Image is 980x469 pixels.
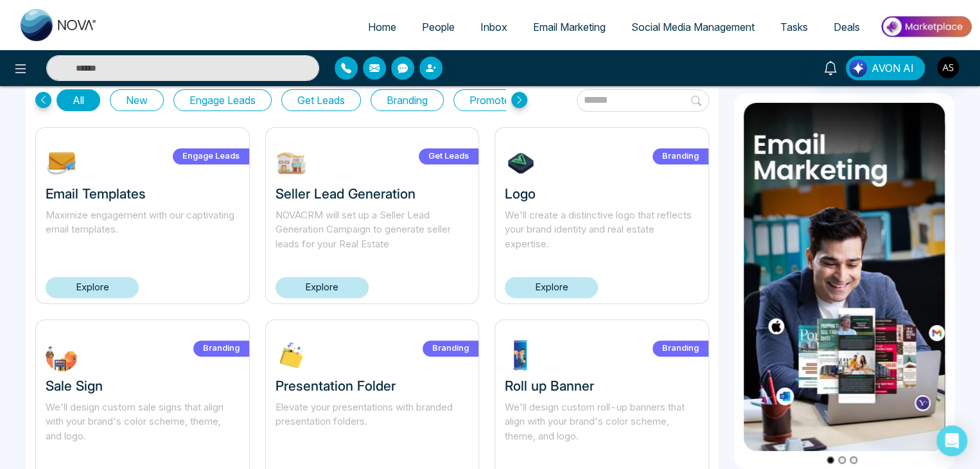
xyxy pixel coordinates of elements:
[846,56,925,80] button: AVON AI
[505,378,699,394] h3: Roll up Banner
[849,59,867,77] img: Lead Flow
[505,147,537,179] img: 7tHiu1732304639.jpg
[652,148,708,164] label: Branding
[520,15,618,39] a: Email Marketing
[371,89,444,111] button: Branding
[505,186,699,202] h3: Logo
[21,9,98,41] img: Nova CRM Logo
[480,21,507,33] span: Inbox
[193,341,249,357] label: Branding
[505,339,537,371] img: ptdrg1732303548.jpg
[46,147,78,179] img: NOmgJ1742393483.jpg
[281,89,361,111] button: Get Leads
[423,341,478,357] label: Branding
[505,208,699,252] p: We'll create a distinctive logo that reflects your brand identity and real estate expertise.
[276,208,469,252] p: NOVACRM will set up a Seller Lead Generation Campaign to generate seller leads for your Real Estate
[276,277,369,298] a: Explore
[533,21,606,33] span: Email Marketing
[173,148,249,164] label: Engage Leads
[276,400,469,444] p: Elevate your presentations with branded presentation folders.
[468,15,520,39] a: Inbox
[355,15,409,39] a: Home
[505,400,699,444] p: We'll design custom roll-up banners that align with your brand's color scheme, theme, and logo.
[276,186,469,202] h3: Seller Lead Generation
[767,15,821,39] a: Tasks
[780,21,808,33] span: Tasks
[276,147,308,179] img: W9EOY1739212645.jpg
[453,89,563,111] button: Promote Listings
[936,425,967,456] div: Open Intercom Messenger
[422,21,455,33] span: People
[850,456,857,464] button: Go to slide 3
[173,89,272,111] button: Engage Leads
[409,15,468,39] a: People
[618,15,767,39] a: Social Media Management
[505,277,598,298] a: Explore
[419,148,478,164] label: Get Leads
[631,21,755,33] span: Social Media Management
[46,400,240,444] p: We'll design custom sale signs that align with your brand's color scheme, theme, and logo.
[368,21,396,33] span: Home
[46,277,139,298] a: Explore
[46,186,240,202] h3: Email Templates
[57,89,100,111] button: All
[110,89,164,111] button: New
[879,12,972,41] img: Market-place.gif
[744,103,945,451] img: item1.png
[834,21,860,33] span: Deals
[46,208,240,252] p: Maximize engagement with our captivating email templates.
[871,60,914,76] span: AVON AI
[652,341,708,357] label: Branding
[276,339,308,371] img: XLP2c1732303713.jpg
[937,57,959,78] img: User Avatar
[838,456,846,464] button: Go to slide 2
[46,378,240,394] h3: Sale Sign
[827,456,834,464] button: Go to slide 1
[46,339,78,371] img: FWbuT1732304245.jpg
[821,15,873,39] a: Deals
[276,378,469,394] h3: Presentation Folder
